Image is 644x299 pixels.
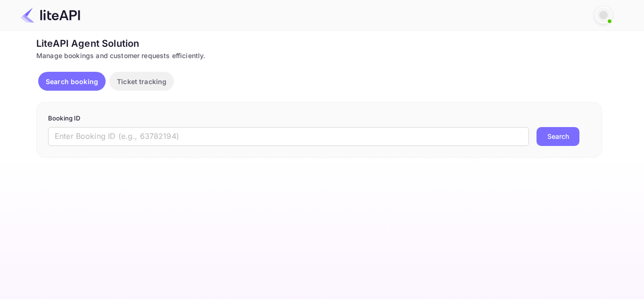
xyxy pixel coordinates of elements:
[36,36,602,51] div: LiteAPI Agent Solution
[48,127,529,146] input: Enter Booking ID (e.g., 63782194)
[21,8,80,23] img: LiteAPI Logo
[48,114,590,123] p: Booking ID
[46,77,98,86] p: Search booking
[117,77,166,86] p: Ticket tracking
[537,127,579,146] button: Search
[36,51,602,60] div: Manage bookings and customer requests efficiently.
